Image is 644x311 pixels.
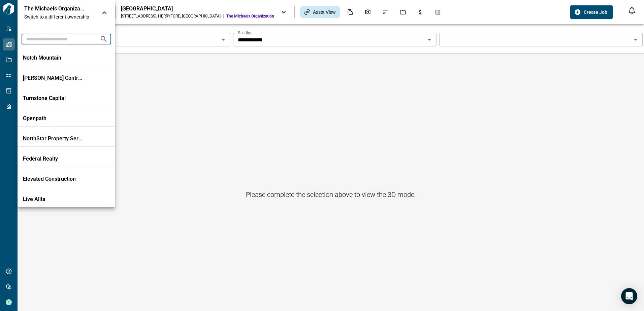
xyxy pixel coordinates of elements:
[23,115,84,122] p: Openpath
[621,288,637,304] div: Open Intercom Messenger
[23,55,84,61] p: Notch Mountain
[23,176,84,182] p: Elevated Construction
[24,13,95,20] span: Switch to a different ownership
[24,5,85,12] p: The Michaels Organization
[23,75,84,81] p: [PERSON_NAME] Contracting
[97,32,110,46] button: Search organizations
[23,135,84,142] p: NorthStar Property Services
[23,95,84,102] p: Turnstone Capital
[23,196,84,203] p: Live Alita
[23,155,84,162] p: Federal Realty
